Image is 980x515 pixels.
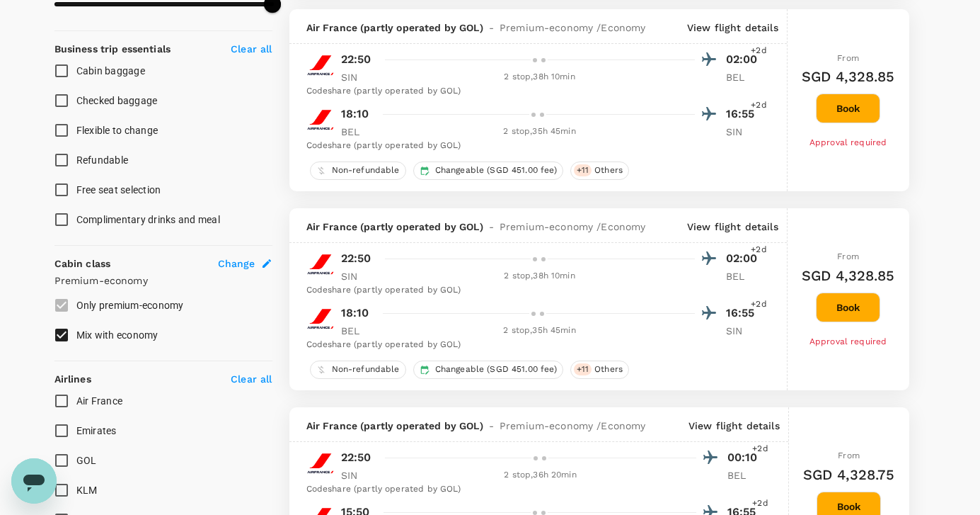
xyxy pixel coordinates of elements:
span: + 11 [574,363,592,375]
span: Approval required [809,336,887,346]
p: SIN [341,70,376,84]
div: Codeshare (partly operated by GOL) [306,283,761,298]
p: 02:00 [726,51,761,68]
span: Only premium-economy [76,300,184,311]
div: +11Others [570,162,629,180]
span: Air France (partly operated by GOL) [306,21,483,35]
p: 00:10 [727,449,763,466]
div: +11Others [570,361,629,379]
span: +2d [752,497,768,511]
span: Refundable [76,154,129,166]
iframe: Button to launch messaging window [11,458,57,504]
p: Premium-economy [54,273,272,288]
strong: Cabin class [54,258,111,269]
div: 2 stop , 38h 10min [385,269,695,283]
p: 02:00 [726,250,761,267]
h6: SGD 4,328.75 [803,463,895,486]
p: Clear all [231,42,272,56]
div: Non-refundable [310,361,406,379]
span: Economy [601,419,645,433]
p: Clear all [231,372,272,386]
div: Changeable (SGD 451.00 fee) [413,162,563,180]
span: GOL [76,455,97,466]
span: Others [589,164,628,176]
span: - [483,220,500,234]
span: + 11 [574,164,592,176]
span: Non-refundable [326,164,405,176]
p: SIN [726,125,761,139]
span: From [838,451,860,460]
strong: Business trip essentials [54,43,171,55]
h6: SGD 4,328.85 [802,264,895,287]
span: Economy [601,220,645,234]
button: Book [816,94,880,123]
span: Mix with economy [76,329,158,341]
span: Cabin baggage [76,65,145,77]
span: Premium-economy / [500,220,601,234]
p: SIN [726,324,761,338]
p: View flight details [688,419,780,433]
div: 2 stop , 38h 10min [385,70,695,84]
p: 22:50 [341,250,371,267]
div: Codeshare (partly operated by GOL) [306,338,761,352]
p: BEL [726,70,761,84]
span: Air France (partly operated by GOL) [306,220,483,234]
span: +2d [751,44,766,58]
p: 22:50 [341,449,371,466]
p: 18:10 [341,305,369,322]
span: +2d [751,98,766,113]
span: Complimentary drinks and meal [76,214,220,225]
p: 18:10 [341,106,369,123]
h6: SGD 4,328.85 [802,65,895,88]
p: BEL [727,468,763,482]
span: - [483,21,500,35]
p: 22:50 [341,51,371,68]
span: Changeable (SGD 451.00 fee) [430,164,563,176]
div: Changeable (SGD 451.00 fee) [413,361,563,379]
img: AF [306,449,335,477]
span: Approval required [809,137,887,147]
span: Checked baggage [76,95,158,106]
p: View flight details [687,220,778,234]
span: Changeable (SGD 451.00 fee) [430,363,563,375]
img: AF [306,106,335,134]
p: SIN [341,468,376,482]
span: Emirates [76,425,117,436]
div: 2 stop , 35h 45min [385,125,695,139]
div: Non-refundable [310,162,406,180]
div: 2 stop , 36h 20min [385,468,696,482]
span: KLM [76,485,98,496]
span: From [837,53,859,63]
span: Free seat selection [76,184,161,196]
span: Premium-economy / [500,21,601,35]
div: Codeshare (partly operated by GOL) [306,482,763,497]
span: Change [218,256,255,271]
strong: Airlines [54,373,91,385]
img: AF [306,250,335,278]
img: AF [306,305,335,333]
span: +2d [751,243,766,257]
p: View flight details [687,21,778,35]
div: Codeshare (partly operated by GOL) [306,139,761,153]
span: Air France [76,395,123,407]
p: 16:55 [726,305,761,322]
p: BEL [341,125,376,139]
span: Non-refundable [326,363,405,375]
span: Others [589,363,628,375]
p: BEL [726,269,761,283]
span: Economy [601,21,645,35]
img: AF [306,51,335,79]
p: 16:55 [726,106,761,123]
span: Air France (partly operated by GOL) [306,419,483,433]
p: BEL [341,324,376,338]
span: +2d [752,442,768,456]
span: - [483,419,500,433]
span: Flexible to change [76,125,158,136]
div: Codeshare (partly operated by GOL) [306,84,761,98]
span: +2d [751,298,766,312]
span: From [837,251,859,261]
button: Book [816,293,880,322]
div: 2 stop , 35h 45min [385,324,695,338]
p: SIN [341,269,376,283]
span: Premium-economy / [500,419,601,433]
